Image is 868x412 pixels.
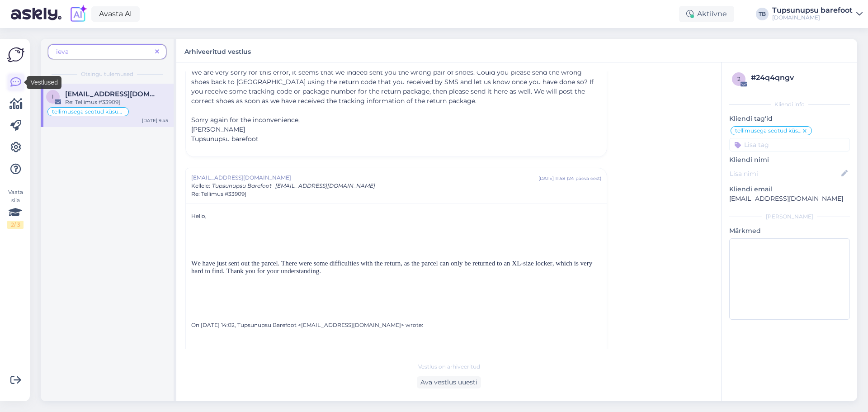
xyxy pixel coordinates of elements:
[212,182,272,189] span: Tupsunupsu Barefoot
[191,182,210,189] span: Kellele :
[735,128,802,133] span: tellimusega seotud küsumus
[538,175,565,182] div: [DATE] 11:58
[191,260,592,275] span: We have just sent out the parcel. There were some difficulties with the return, as the parcel can...
[81,70,133,78] span: Otsingu tulemused
[69,5,88,24] img: explore-ai
[191,174,538,182] span: [EMAIL_ADDRESS][DOMAIN_NAME]
[729,226,850,236] p: Märkmed
[191,190,246,198] span: Re: Tellimus #33909]
[7,221,24,229] div: 2 / 3
[65,98,168,106] div: Re: Tellimus #33909]
[679,6,734,22] div: Aktiivne
[184,44,251,57] label: Arhiveeritud vestlus
[191,135,259,143] span: Tupsunupsu barefoot
[729,138,850,152] input: Lisa tag
[142,117,168,124] div: [DATE] 9:45
[729,185,850,194] p: Kliendi email
[52,109,124,114] span: tellimusega seotud küsumus
[191,116,300,124] span: Sorry again for the inconvenience,
[729,194,850,204] p: [EMAIL_ADDRESS][DOMAIN_NAME]
[418,363,480,371] span: Vestlus on arhiveeritud
[65,90,159,98] span: ieva.gustaite@gmail.com
[7,188,24,229] div: Vaata siia
[756,8,769,20] div: TB
[7,46,24,63] img: Askly Logo
[56,47,69,56] span: ieva
[52,93,54,100] span: i
[772,7,863,21] a: Tupsunupsu barefoot[DOMAIN_NAME]
[191,125,245,133] span: [PERSON_NAME]
[730,169,840,179] input: Lisa nimi
[772,14,853,21] div: [DOMAIN_NAME]
[751,72,847,83] div: # 24q4qngv
[729,114,850,123] p: Kliendi tag'id
[191,321,601,337] blockquote: On [DATE] 14:02, Tupsunupsu Barefoot <[EMAIL_ADDRESS][DOMAIN_NAME]> wrote:
[737,76,741,82] span: 2
[27,76,61,89] div: Vestlused
[275,182,375,189] span: [EMAIL_ADDRESS][DOMAIN_NAME]
[729,100,850,109] div: Kliendi info
[91,6,140,22] a: Avasta AI
[729,213,850,221] div: [PERSON_NAME]
[417,376,481,388] div: Ava vestlus uuesti
[729,155,850,165] p: Kliendi nimi
[772,7,853,14] div: Tupsunupsu barefoot
[567,175,601,182] div: ( 24 päeva eest )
